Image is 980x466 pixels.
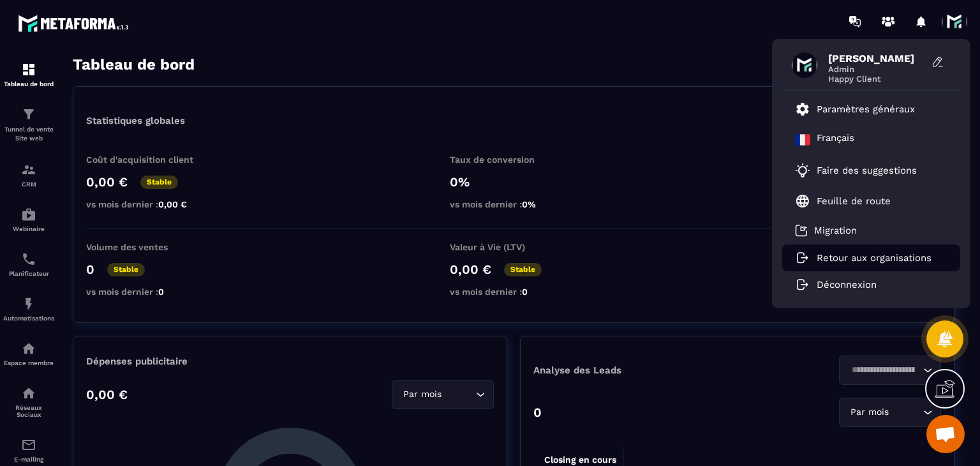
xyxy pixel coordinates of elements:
a: social-networksocial-networkRéseaux Sociaux [3,376,54,428]
p: CRM [3,181,54,188]
a: Faire des suggestions [795,163,932,178]
img: automations [21,341,36,356]
span: Par mois [847,405,891,419]
p: 0 [86,262,94,277]
img: scheduler [21,252,36,267]
p: Faire des suggestions [817,165,917,176]
span: 0,00 € [158,199,187,209]
img: formation [21,62,36,77]
span: Par mois [400,387,444,402]
p: Dépenses publicitaire [86,356,494,367]
img: logo [18,11,133,35]
img: automations [21,207,36,222]
p: Réseaux Sociaux [3,404,54,418]
p: Migration [814,225,857,236]
a: Paramètres généraux [795,101,915,117]
p: Déconnexion [817,279,877,290]
a: formationformationCRM [3,153,54,197]
p: 0,00 € [86,174,128,190]
p: Automatisations [3,315,54,322]
div: Ouvrir le chat [926,415,965,453]
p: vs mois dernier : [86,199,214,209]
span: 0 [522,287,528,297]
a: automationsautomationsAutomatisations [3,287,54,331]
p: Statistiques globales [86,115,185,126]
input: Search for option [891,405,920,419]
p: Tunnel de vente Site web [3,125,54,143]
p: Analyse des Leads [533,365,738,376]
p: Taux de conversion [450,154,577,165]
p: Volume des ventes [86,242,214,252]
span: Happy Client [828,74,924,84]
div: Search for option [839,356,941,385]
span: Admin [828,64,924,74]
span: [PERSON_NAME] [828,52,924,64]
p: 0,00 € [86,387,128,402]
p: Planificateur [3,270,54,277]
a: automationsautomationsEspace membre [3,331,54,376]
p: Valeur à Vie (LTV) [450,242,577,252]
p: vs mois dernier : [450,287,577,297]
p: Stable [140,176,178,189]
p: Feuille de route [817,195,891,207]
a: formationformationTableau de bord [3,52,54,97]
img: social-network [21,386,36,401]
p: vs mois dernier : [450,199,577,209]
p: Espace membre [3,359,54,366]
p: 0 [533,405,542,420]
span: 0 [158,287,164,297]
p: Stable [107,263,145,276]
p: Français [817,132,854,147]
img: formation [21,162,36,177]
p: Retour aux organisations [817,252,932,264]
p: Webinaire [3,225,54,232]
input: Search for option [444,387,473,402]
p: vs mois dernier : [86,287,214,297]
div: Search for option [392,380,494,409]
img: email [21,437,36,453]
p: Tableau de bord [3,80,54,87]
p: Coût d'acquisition client [86,154,214,165]
a: Feuille de route [795,193,891,209]
p: Stable [504,263,542,276]
a: automationsautomationsWebinaire [3,197,54,242]
h3: Tableau de bord [73,56,195,73]
p: Paramètres généraux [817,103,915,115]
p: E-mailing [3,456,54,463]
a: Migration [795,224,857,237]
input: Search for option [847,363,920,377]
p: 0% [450,174,577,190]
a: schedulerschedulerPlanificateur [3,242,54,287]
a: Retour aux organisations [795,252,932,264]
span: 0% [522,199,536,209]
img: automations [21,296,36,312]
div: Search for option [839,398,941,427]
tspan: Closing en cours [544,455,616,465]
p: 0,00 € [450,262,491,277]
img: formation [21,107,36,122]
a: formationformationTunnel de vente Site web [3,97,54,153]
